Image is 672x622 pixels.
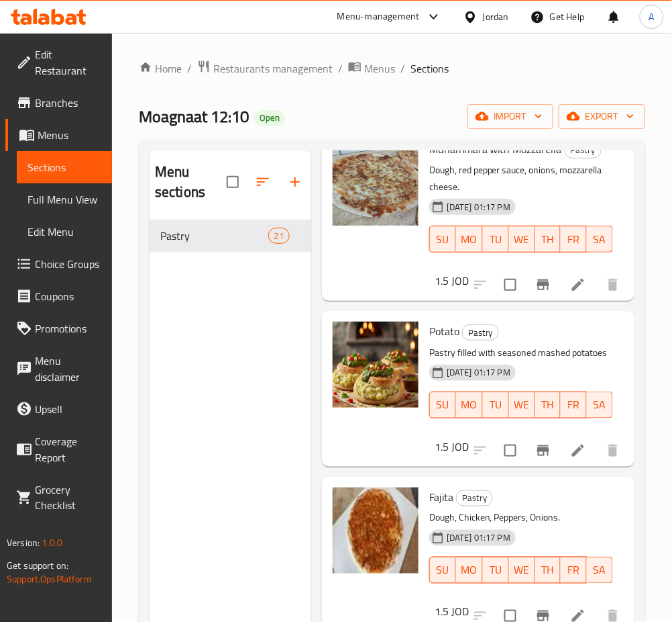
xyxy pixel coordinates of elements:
span: TU [488,230,504,249]
span: [DATE] 01:17 PM [441,201,516,214]
a: Edit Restaurant [5,38,112,87]
span: import [478,108,543,125]
a: Menus [5,119,112,151]
a: Coverage Report [5,425,112,474]
span: Edit Restaurant [35,46,101,79]
button: export [559,104,645,129]
div: Pastry [456,490,493,506]
span: MO [461,561,478,580]
span: Coverage Report [35,433,101,465]
span: Branches [35,95,101,111]
button: SU [429,557,456,584]
p: Dough, Chicken, Peppers, Onions. [429,510,613,527]
img: Potato [333,322,418,408]
button: TU [483,557,509,584]
nav: breadcrumb [139,60,645,77]
button: WE [509,226,535,253]
button: MO [456,392,483,418]
button: Add section [279,166,311,198]
span: 21 [269,230,289,242]
span: Choice Groups [35,256,101,272]
div: Menu-management [337,9,420,25]
nav: Menu sections [150,214,311,257]
button: MO [456,557,483,584]
li: / [187,60,192,77]
button: MO [456,226,483,253]
span: SU [435,561,451,580]
button: SA [587,557,613,584]
span: TH [541,230,556,249]
a: Grocery Checklist [5,474,112,522]
button: TU [483,226,509,253]
span: Upsell [35,401,101,417]
span: 1.0.0 [42,535,62,552]
a: Promotions [5,312,112,345]
span: export [569,108,634,125]
span: SA [592,395,608,414]
span: FR [566,561,581,580]
span: Potato [429,321,459,341]
span: Grocery Checklist [35,482,101,514]
span: Get support on: [7,558,68,575]
span: Select to update [496,271,524,299]
span: Version: [7,535,40,552]
a: Full Menu View [17,183,112,216]
img: Fajita [333,488,418,574]
span: SU [435,230,451,249]
button: SA [587,392,613,418]
button: TH [535,557,561,584]
button: FR [561,226,587,253]
span: MO [461,395,478,414]
a: Edit Menu [17,216,112,248]
button: SU [429,392,456,418]
div: Jordan [483,9,509,24]
span: [DATE] 01:17 PM [441,532,516,545]
span: TU [488,395,504,414]
span: TH [541,561,556,580]
button: delete [597,269,629,301]
span: SU [435,395,451,414]
div: Open [254,110,285,126]
button: WE [509,392,535,418]
div: items [268,228,290,244]
a: Edit menu item [570,277,586,293]
h6: 1.5 JOD [435,603,469,621]
span: TH [541,395,556,414]
span: Restaurants management [213,60,333,77]
img: Muhammara with Mozzarella [333,140,418,226]
div: Pastry21 [150,220,311,252]
span: FR [566,395,581,414]
a: Choice Groups [5,248,112,280]
a: Menus [348,60,395,77]
span: Menus [364,60,395,77]
span: Promotions [35,320,101,337]
span: Pastry [160,228,268,244]
button: delete [597,435,629,467]
button: Branch-specific-item [527,269,559,301]
button: WE [509,557,535,584]
span: Sections [27,159,101,175]
span: Edit Menu [27,224,101,240]
button: FR [561,557,587,584]
p: Dough, red pepper sauce, onions, mozzarella cheese. [429,162,613,195]
span: Pastry [457,490,492,506]
div: Pastry [565,142,602,159]
span: Coupons [35,288,101,304]
span: Select all sections [219,168,247,196]
p: Pastry filled with seasoned mashed potatoes [429,345,613,361]
span: SA [592,230,608,249]
button: FR [561,392,587,418]
span: TU [488,561,504,580]
span: Fajita [429,487,453,507]
button: SA [587,226,613,253]
span: Moagnaat 12:10 [139,101,249,132]
a: Sections [17,151,112,183]
span: Full Menu View [27,191,101,208]
span: WE [514,395,530,414]
span: Pastry [565,142,601,158]
span: SA [592,561,608,580]
li: / [338,60,343,77]
div: Pastry [462,324,499,341]
h6: 1.5 JOD [435,271,469,290]
li: / [400,60,405,77]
